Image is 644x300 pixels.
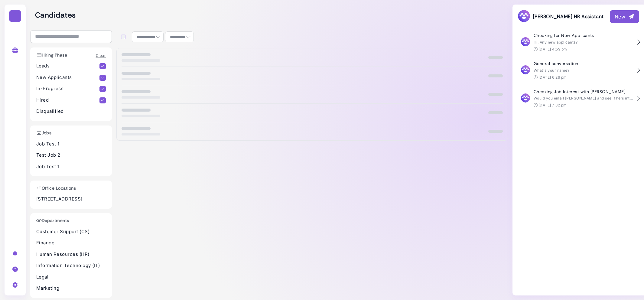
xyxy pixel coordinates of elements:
[96,53,106,58] a: Clear
[517,57,639,85] button: General conversation What's your name? [DATE] 6:26 pm
[534,89,633,94] h4: Checking Job Interest with [PERSON_NAME]
[36,152,106,159] p: Test Job 2
[517,9,603,24] h3: [PERSON_NAME] HR Assistant
[36,196,106,203] p: [STREET_ADDRESS]
[36,85,99,92] p: In-Progress
[36,285,106,292] p: Marketing
[534,68,569,73] span: What's your name?
[534,61,633,66] h4: General conversation
[36,97,99,104] p: Hired
[615,13,634,20] div: New
[36,251,106,258] p: Human Resources (HR)
[33,130,54,135] h3: Jobs
[35,11,508,20] h2: Candidates
[36,163,106,170] p: Job Test 1
[36,74,99,81] p: New Applicants
[36,141,106,148] p: Job Test 1
[36,63,99,70] p: Leads
[538,103,567,107] time: [DATE] 7:32 pm
[538,75,567,80] time: [DATE] 6:26 pm
[33,218,72,223] h3: Departments
[33,186,79,191] h3: Office Locations
[33,53,70,58] h3: Hiring Phase
[36,274,106,281] p: Legal
[517,85,639,113] button: Checking Job Interest with [PERSON_NAME] Would you email [PERSON_NAME] and see if he's interested...
[610,10,639,23] button: New
[36,240,106,246] p: Finance
[517,28,639,57] button: Checking for New Applicants Hi. Any new applicants? [DATE] 4:59 pm
[36,262,106,269] p: Information Technology (IT)
[534,40,577,44] span: Hi. Any new applicants?
[538,47,567,51] time: [DATE] 4:59 pm
[36,108,106,115] p: Disqualified
[36,228,106,235] p: Customer Support (CS)
[534,33,633,38] h4: Checking for New Applicants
